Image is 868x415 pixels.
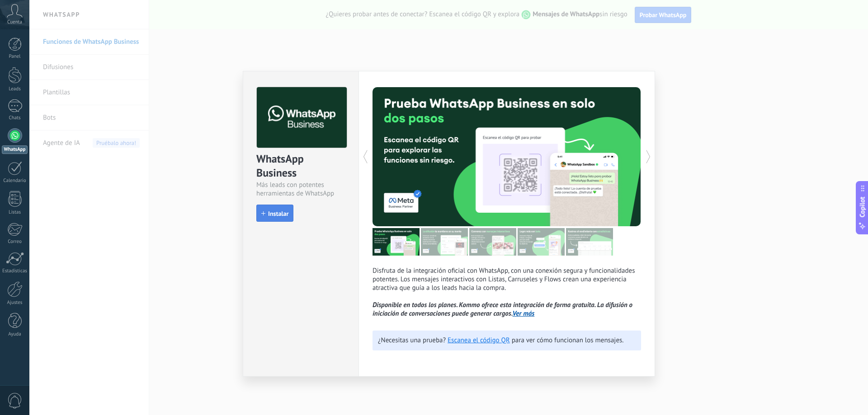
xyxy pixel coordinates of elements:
[448,336,510,345] a: Escanea el código QR
[2,115,28,121] div: Chats
[378,336,446,345] span: ¿Necesitas una prueba?
[2,239,28,245] div: Correo
[2,145,28,154] div: WhatsApp
[268,210,288,217] span: Instalar
[518,228,565,256] img: tour_image_62c9952fc9cf984da8d1d2aa2c453724.png
[2,54,28,60] div: Panel
[256,205,293,222] button: Instalar
[512,336,624,345] span: para ver cómo funcionan los mensajes.
[2,268,28,274] div: Estadísticas
[256,152,345,181] div: WhatsApp Business
[373,266,641,318] p: Disfruta de la integración oficial con WhatsApp, con una conexión segura y funcionalidades potent...
[2,86,28,92] div: Leads
[513,309,535,318] a: Ver más
[2,210,28,215] div: Listas
[566,228,613,256] img: tour_image_cc377002d0016b7ebaeb4dbe65cb2175.png
[2,178,28,184] div: Calendario
[257,87,347,148] img: logo_main.png
[2,331,28,337] div: Ayuda
[373,301,632,318] i: Disponible en todos los planes. Kommo ofrece esta integración de forma gratuita. La difusión o in...
[7,19,22,25] span: Cuenta
[469,228,516,256] img: tour_image_1009fe39f4f058b759f0df5a2b7f6f06.png
[256,181,345,198] div: Más leads con potentes herramientas de WhatsApp
[2,300,28,306] div: Ajustes
[858,196,867,217] span: Copilot
[373,228,420,256] img: tour_image_7a4924cebc22ed9e3259523e50fe4fd6.png
[421,228,468,256] img: tour_image_cc27419dad425b0ae96c2716632553fa.png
